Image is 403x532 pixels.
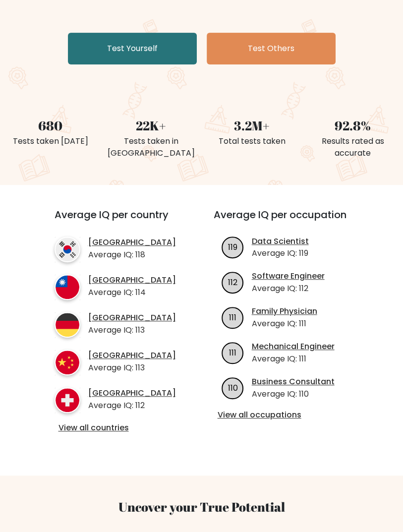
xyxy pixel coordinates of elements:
[88,313,176,323] a: [GEOGRAPHIC_DATA]
[228,241,237,253] text: 119
[88,388,176,399] a: [GEOGRAPHIC_DATA]
[88,400,176,412] p: Average IQ: 112
[252,377,335,387] a: Business Consultant
[55,209,178,233] h3: Average IQ per country
[88,275,176,286] a: [GEOGRAPHIC_DATA]
[6,116,95,135] div: 680
[107,135,195,159] div: Tests taken in [GEOGRAPHIC_DATA]
[252,271,325,282] a: Software Engineer
[208,116,296,135] div: 3.2M+
[228,277,237,288] text: 112
[308,116,397,135] div: 92.8%
[252,388,335,400] p: Average IQ: 110
[228,382,237,393] text: 110
[88,287,176,298] p: Average IQ: 114
[252,353,335,365] p: Average IQ: 111
[29,499,374,515] h3: Uncover your True Potential
[252,306,317,317] a: Family Physician
[252,342,335,352] a: Mechanical Engineer
[308,135,397,159] div: Results rated as accurate
[207,33,336,64] a: Test Others
[229,312,236,323] text: 111
[88,249,176,261] p: Average IQ: 118
[55,387,80,413] img: country
[55,312,80,338] img: country
[55,236,80,262] img: country
[218,410,357,420] a: View all occupations
[68,33,197,64] a: Test Yourself
[55,350,80,375] img: country
[88,324,176,336] p: Average IQ: 113
[252,247,309,259] p: Average IQ: 119
[208,135,296,147] div: Total tests taken
[252,236,309,247] a: Data Scientist
[107,116,195,135] div: 22K+
[252,283,325,295] p: Average IQ: 112
[55,274,80,300] img: country
[88,237,176,248] a: [GEOGRAPHIC_DATA]
[229,347,236,358] text: 111
[6,135,95,147] div: Tests taken [DATE]
[88,351,176,361] a: [GEOGRAPHIC_DATA]
[58,423,174,433] a: View all countries
[252,318,317,330] p: Average IQ: 111
[88,362,176,374] p: Average IQ: 113
[214,209,361,233] h3: Average IQ per occupation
